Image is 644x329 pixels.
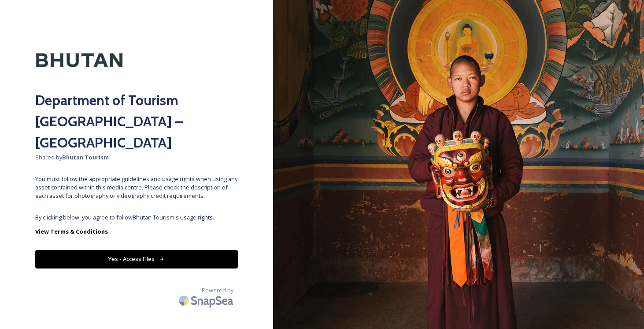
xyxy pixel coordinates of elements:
strong: Bhutan Tourism [62,153,109,161]
img: Kingdom-of-Bhutan-Logo.png [35,35,123,85]
h2: Department of Tourism [GEOGRAPHIC_DATA] – [GEOGRAPHIC_DATA] [35,90,238,153]
span: Shared by [35,153,238,162]
img: SnapSea Logo [176,290,238,311]
strong: View Terms & Conditions [35,227,108,235]
span: By clicking below, you agree to follow Bhutan Tourism 's usage rights. [35,213,238,222]
span: Powered by [202,286,233,295]
button: Yes - Access Files [35,250,238,268]
span: You must follow the appropriate guidelines and usage rights when using any asset contained within... [35,175,238,200]
a: View Terms & Conditions [35,226,238,237]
